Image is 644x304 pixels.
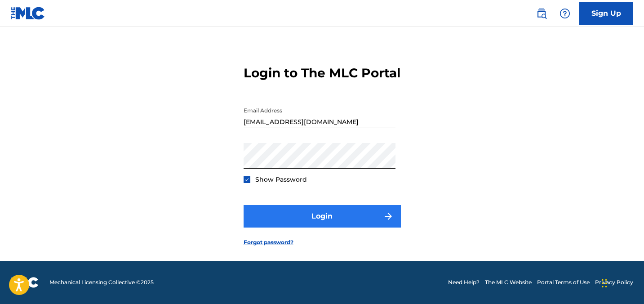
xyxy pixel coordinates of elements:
button: Login [244,205,401,228]
img: help [560,8,570,19]
img: logo [11,277,39,288]
a: Sign Up [579,2,633,25]
img: f7272a7cc735f4ea7f67.svg [383,211,394,222]
span: Show Password [255,175,307,183]
div: Drag [602,270,607,297]
span: Mechanical Licensing Collective © 2025 [49,278,154,286]
a: Need Help? [448,278,480,286]
a: Portal Terms of Use [537,278,590,286]
img: checkbox [244,177,249,182]
img: search [536,8,547,19]
img: MLC Logo [11,7,45,20]
div: Help [556,4,574,22]
h3: Login to The MLC Portal [244,65,400,81]
a: Forgot password? [244,238,293,246]
iframe: Chat Widget [599,261,644,304]
a: Public Search [533,4,551,22]
a: Privacy Policy [595,278,633,286]
a: The MLC Website [485,278,532,286]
